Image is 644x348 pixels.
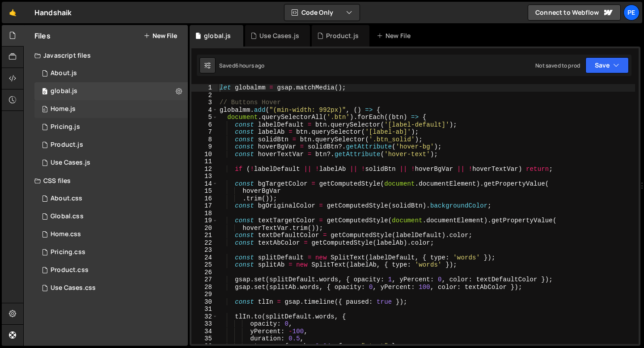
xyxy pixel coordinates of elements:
[51,87,77,95] div: global.js
[191,151,218,158] div: 10
[24,47,188,64] div: Javascript files
[191,136,218,144] div: 8
[34,136,188,154] div: 16572/45211.js
[144,32,177,39] button: New File
[34,100,188,118] div: 16572/45051.js
[191,254,218,262] div: 24
[326,31,359,40] div: Product.js
[191,99,218,106] div: 3
[51,141,83,149] div: Product.js
[34,7,72,18] div: Handshaik
[51,284,96,292] div: Use Cases.css
[42,89,47,96] span: 0
[204,31,231,40] div: global.js
[191,320,218,328] div: 33
[34,190,188,208] div: 16572/45487.css
[42,106,47,114] span: 0
[34,64,188,82] div: 16572/45486.js
[191,143,218,151] div: 9
[34,82,188,100] div: 16572/45061.js
[191,106,218,114] div: 4
[191,217,218,225] div: 19
[191,166,218,173] div: 12
[191,158,218,166] div: 11
[191,128,218,136] div: 7
[191,284,218,291] div: 28
[191,239,218,247] div: 22
[51,123,80,131] div: Pricing.js
[191,328,218,335] div: 34
[34,261,188,279] div: 16572/45330.css
[191,291,218,298] div: 29
[191,114,218,121] div: 5
[51,69,77,77] div: About.js
[51,105,76,113] div: Home.js
[191,298,218,306] div: 30
[191,210,218,217] div: 18
[51,212,84,221] div: Global.css
[235,62,265,69] div: 6 hours ago
[34,118,188,136] div: 16572/45430.js
[191,269,218,276] div: 26
[191,202,218,210] div: 17
[191,195,218,203] div: 16
[535,62,580,69] div: Not saved to prod
[51,248,85,256] div: Pricing.css
[284,4,360,21] button: Code Only
[34,279,188,297] div: 16572/45333.css
[191,173,218,180] div: 13
[191,225,218,232] div: 20
[34,208,188,225] div: 16572/45138.css
[51,195,82,203] div: About.css
[585,57,629,73] button: Save
[191,306,218,313] div: 31
[191,261,218,269] div: 25
[191,92,218,99] div: 2
[34,154,188,172] div: 16572/45332.js
[191,84,218,92] div: 1
[377,31,414,40] div: New File
[191,335,218,343] div: 35
[2,2,24,23] a: 🤙
[191,187,218,195] div: 15
[191,246,218,254] div: 23
[51,266,89,274] div: Product.css
[219,62,265,69] div: Saved
[191,313,218,321] div: 32
[24,172,188,190] div: CSS files
[623,4,640,21] a: Pe
[34,225,188,243] div: 16572/45056.css
[51,159,90,167] div: Use Cases.js
[191,232,218,239] div: 21
[528,4,621,21] a: Connect to Webflow
[51,230,81,238] div: Home.css
[191,276,218,284] div: 27
[191,121,218,129] div: 6
[34,243,188,261] div: 16572/45431.css
[191,180,218,188] div: 14
[34,31,51,41] h2: Files
[259,31,299,40] div: Use Cases.js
